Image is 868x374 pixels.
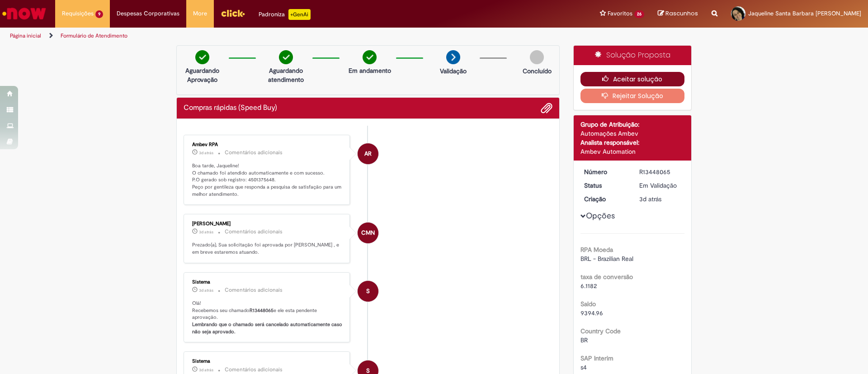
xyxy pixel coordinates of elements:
[199,229,213,235] time: 26/08/2025 13:49:12
[580,255,633,263] span: BRL - Brazilian Real
[264,66,308,84] p: Aguardando atendimento
[61,32,127,39] a: Formulário de Atendimento
[192,359,343,364] div: Sistema
[95,10,103,18] span: 9
[192,300,343,336] p: Olá! Recebemos seu chamado e ele esta pendente aprovação.
[358,223,378,243] div: Caio Marcio Nunes De Souza
[192,142,343,147] div: Ambev RPA
[748,9,861,17] span: Jaqueline Santa Barbara [PERSON_NAME]
[541,102,552,114] button: Adicionar anexos
[199,288,213,293] span: 3d atrás
[580,129,685,138] div: Automações Ambev
[192,241,343,256] p: Prezado(a), Sua solicitação foi aprovada por [PERSON_NAME] , e em breve estaremos atuando.
[580,327,621,335] b: Country Code
[221,6,245,20] img: click_logo_yellow_360x200.png
[580,309,603,317] span: 9394.96
[574,46,692,65] div: Solução Proposta
[658,9,698,18] a: Rascunhos
[184,104,277,112] h2: Compras rápidas (Speed Buy) Histórico de tíquete
[358,281,378,302] div: System
[349,66,391,75] p: Em andamento
[577,167,633,176] dt: Número
[577,181,633,190] dt: Status
[639,167,681,176] div: R13448065
[363,50,377,64] img: check-circle-green.png
[366,280,370,302] span: S
[1,5,47,23] img: ServiceNow
[199,150,213,156] time: 26/08/2025 13:54:02
[580,72,685,86] button: Aceitar solução
[580,89,685,103] button: Rejeitar Solução
[530,50,544,64] img: img-circle-grey.png
[580,138,685,147] div: Analista responsável:
[639,195,661,203] time: 26/08/2025 12:04:54
[62,9,94,18] span: Requisições
[225,366,283,374] small: Comentários adicionais
[180,66,224,84] p: Aguardando Aprovação
[580,273,633,281] b: taxa de conversão
[250,307,274,314] b: R13448065
[195,50,209,64] img: check-circle-green.png
[192,221,343,227] div: [PERSON_NAME]
[199,288,213,293] time: 26/08/2025 12:05:06
[580,120,685,129] div: Grupo de Atribuição:
[580,246,613,254] b: RPA Moeda
[358,143,378,164] div: Ambev RPA
[279,50,293,64] img: check-circle-green.png
[361,222,375,244] span: CMN
[608,9,632,18] span: Favoritos
[580,363,587,371] span: s4
[10,32,41,39] a: Página inicial
[580,354,613,362] b: SAP Interim
[665,9,698,18] span: Rascunhos
[634,10,644,18] span: 26
[259,9,311,20] div: Padroniza
[192,162,343,198] p: Boa tarde, Jaqueline! O chamado foi atendido automaticamente e com sucesso. P.O gerado sob regist...
[639,194,681,204] div: 26/08/2025 12:04:54
[199,367,213,373] time: 26/08/2025 12:05:04
[639,195,661,203] span: 3d atrás
[199,150,213,156] span: 3d atrás
[225,149,283,156] small: Comentários adicionais
[364,143,372,165] span: AR
[639,181,681,190] div: Em Validação
[440,66,467,76] p: Validação
[580,282,597,290] span: 6.1182
[523,66,552,76] p: Concluído
[580,300,596,308] b: Saldo
[192,279,343,285] div: Sistema
[199,367,213,373] span: 3d atrás
[580,147,685,156] div: Ambev Automation
[446,50,460,64] img: arrow-next.png
[117,9,179,18] span: Despesas Corporativas
[225,228,283,236] small: Comentários adicionais
[193,9,207,18] span: More
[288,9,311,20] p: +GenAi
[225,286,283,294] small: Comentários adicionais
[199,229,213,235] span: 3d atrás
[7,28,572,44] ul: Trilhas de página
[577,194,633,204] dt: Criação
[580,336,588,344] span: BR
[192,321,344,335] b: Lembrando que o chamado será cancelado automaticamente caso não seja aprovado.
